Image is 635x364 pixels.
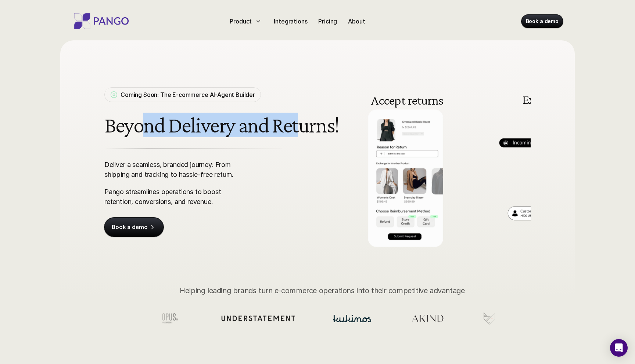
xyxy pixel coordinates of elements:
button: Next [512,157,523,168]
p: Coming Soon: The E-commerce AI-Agent Builder [121,90,255,99]
p: Deliver a seamless, branded journey: From shipping and tracking to hassle-free return. [104,160,247,179]
div: Open Intercom Messenger [610,339,628,357]
h3: Accept returns [337,94,477,107]
p: About [348,17,365,26]
p: Integrations [274,17,307,26]
p: Pango streamlines operations to boost retention, conversions, and revenue. [104,187,247,207]
a: Book a demo [521,15,563,28]
img: Next Arrow [512,157,523,168]
a: Integrations [271,15,310,27]
h1: Beyond Delivery and Returns! [104,113,342,137]
img: Pango return management having Branded return portal embedded in the e-commerce company to handle... [321,77,489,247]
a: About [345,15,368,27]
a: Pricing [315,15,340,27]
p: Pricing [318,17,337,26]
p: Product [230,17,252,26]
button: Previous [370,157,381,168]
img: Back Arrow [370,157,381,168]
p: Book a demo [526,18,559,25]
a: Book a demo [104,218,164,237]
p: Book a demo [112,223,147,231]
